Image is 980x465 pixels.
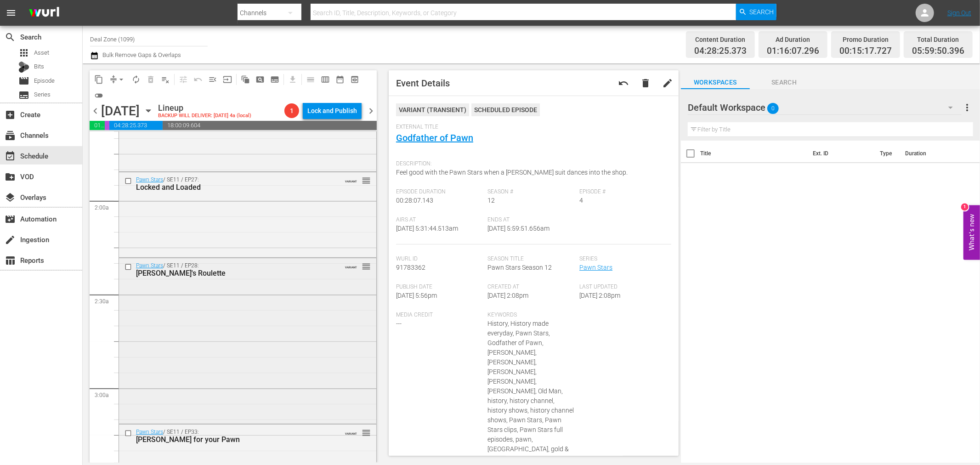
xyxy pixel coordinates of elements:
[18,62,29,73] div: Bits
[191,72,205,87] span: Revert to Primary Episode
[579,197,583,204] span: 4
[5,234,16,245] span: Ingestion
[253,72,267,87] span: Create Search Block
[34,90,51,99] span: Series
[345,428,357,435] span: VARIANT
[396,124,667,131] span: External Title
[333,72,347,87] span: Month Calendar View
[136,262,329,278] div: / SE11 / EP28:
[136,429,163,435] a: Pawn Stars
[962,96,973,119] button: more_vert
[579,264,612,271] a: Pawn Stars
[875,141,900,166] th: Type
[205,72,220,87] span: Fill episodes with ad slates
[579,284,667,291] span: Last Updated
[396,103,469,116] div: VARIANT ( TRANSIENT )
[767,33,819,46] div: Ad Duration
[106,72,129,87] span: Remove Gaps & Overlaps
[136,269,329,278] div: [PERSON_NAME]'s Roulette
[471,103,540,116] div: Scheduled Episode
[700,141,807,166] th: Title
[335,75,345,84] span: date_range_outlined
[579,188,667,196] span: Episode #
[105,121,109,130] span: 00:15:17.727
[136,176,329,192] div: / SE11 / EP27:
[5,32,16,43] span: Search
[143,72,158,87] span: Select an event to delete
[900,141,955,166] th: Duration
[129,72,143,87] span: Loop Content
[90,121,105,130] span: 01:16:07.296
[694,33,747,46] div: Content Duration
[282,70,300,88] span: Download as CSV
[223,75,232,84] span: input
[307,102,357,119] div: Lock and Publish
[362,176,371,185] button: reorder
[158,72,173,87] span: Clear Lineup
[839,33,892,46] div: Promo Duration
[947,9,971,17] a: Sign Out
[34,62,44,71] span: Bits
[488,264,552,271] span: Pawn Stars Season 12
[270,75,279,84] span: subtitles_outlined
[912,46,964,57] span: 05:59:50.396
[18,90,29,101] span: Series
[365,105,377,117] span: chevron_right
[241,75,250,84] span: auto_awesome_motion_outlined
[345,261,357,269] span: VARIANT
[396,188,483,196] span: Episode Duration
[396,292,437,299] span: [DATE] 5:56pm
[579,292,620,299] span: [DATE] 2:08pm
[488,292,529,299] span: [DATE] 2:08pm
[91,72,106,87] span: Copy Lineup
[318,72,333,87] span: Week Calendar View
[618,78,629,89] span: Revert to Primary Episode
[5,255,16,266] span: Reports
[303,102,362,119] button: Lock and Publish
[396,132,473,143] a: Godfather of Pawn
[321,75,330,84] span: calendar_view_week_outlined
[136,435,329,444] div: [PERSON_NAME] for your Pawn
[488,225,550,232] span: [DATE] 5:59:51.656am
[267,72,282,87] span: Create Series Block
[136,429,329,444] div: / SE11 / EP33:
[634,72,657,94] button: delete
[362,261,371,272] span: reorder
[5,214,16,225] span: Automation
[117,75,126,84] span: arrow_drop_down
[5,109,16,120] span: Create
[94,75,103,84] span: content_copy
[839,46,892,57] span: 00:15:17.727
[488,255,575,263] span: Season Title
[962,102,973,113] span: more_vert
[362,428,371,438] span: reorder
[345,176,357,183] span: VARIANT
[362,261,371,271] button: reorder
[300,70,318,88] span: Day Calendar View
[807,141,875,166] th: Ext. ID
[767,46,819,57] span: 01:16:07.296
[681,77,750,88] span: Workspaces
[34,76,55,85] span: Episode
[34,48,49,57] span: Asset
[136,262,163,269] a: Pawn Stars
[488,188,575,196] span: Season #
[5,192,16,203] span: Overlays
[396,160,667,168] span: Description:
[109,121,163,130] span: 04:28:25.373
[488,197,495,204] span: 12
[18,47,29,58] span: Asset
[235,70,253,88] span: Refresh All Search Blocks
[396,216,483,224] span: Airs At
[136,183,329,192] div: Locked and Loaded
[163,121,377,130] span: 18:00:09.604
[284,107,299,114] span: 1
[161,75,170,84] span: playlist_remove_outlined
[396,320,402,327] span: ---
[136,176,163,183] a: Pawn Stars
[396,169,628,176] span: Feel good with the Pawn Stars when a [PERSON_NAME] suit dances into the shop.
[208,75,217,84] span: menu_open
[961,204,969,211] div: 1
[912,33,964,46] div: Total Duration
[396,197,433,204] span: 00:28:07.143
